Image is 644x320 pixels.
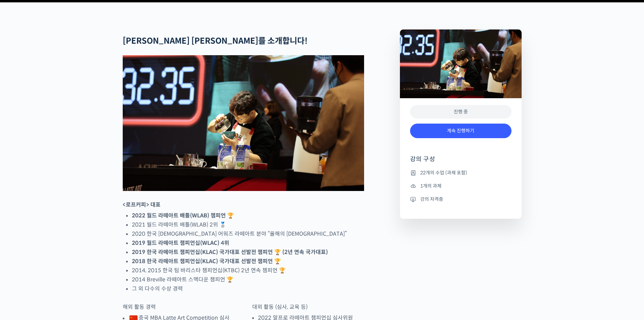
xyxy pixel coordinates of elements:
[132,284,364,293] li: 그 외 다수의 수상 경력
[410,105,511,119] div: 진행 중
[132,266,364,275] li: 2014, 2015 한국 팀 바리스타 챔피언십(KTBC) 2년 연속 챔피언 🏆
[2,215,45,232] a: 홈
[132,229,364,238] li: 2020 한국 [DEMOGRAPHIC_DATA] 어워즈 라떼아트 분야 “올해의 [DEMOGRAPHIC_DATA]”
[410,124,511,138] a: 계속 진행하기
[132,275,364,284] li: 2014 Breville 라떼아트 스맥다운 챔피언 🏆
[104,225,113,230] span: 설정
[132,258,281,265] strong: 2018 한국 라떼아트 챔피언십(KLAC) 국가대표 선발전 챔피언 🏆
[123,36,364,46] h2: [PERSON_NAME] [PERSON_NAME]를 소개합니다!
[410,169,511,177] li: 22개의 수업 (과제 포함)
[123,201,161,208] strong: <로프커피> 대표
[249,302,367,312] p: 대외 활동 (심사, 교육 등)
[87,215,130,232] a: 설정
[410,182,511,190] li: 1개의 과제
[132,249,328,256] strong: 2019 한국 라떼아트 챔피언십(KLAC) 국가대표 선발전 챔피언 🏆 (2년 연속 국가대표)
[119,302,238,312] p: 해외 활동 경력
[45,215,87,232] a: 대화
[132,220,364,229] li: 2021 월드 라떼아트 배틀(WLAB) 2위 🥈
[21,225,25,230] span: 홈
[62,225,70,231] span: 대화
[410,195,511,203] li: 강의 자격증
[410,155,511,169] h4: 강의 구성
[132,212,234,219] strong: 2022 월드 라떼아트 배틀(WLAB) 챔피언 🏆
[132,239,229,247] strong: 2019 월드 라떼아트 챔피언십(WLAC) 4위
